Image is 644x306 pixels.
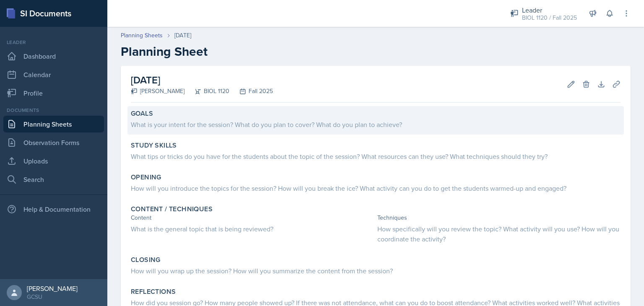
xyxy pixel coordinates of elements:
[174,31,191,40] div: [DATE]
[3,48,104,65] a: Dashboard
[131,256,161,264] label: Closing
[131,288,176,296] label: Reflections
[131,224,374,234] div: What is the general topic that is being reviewed?
[121,31,163,40] a: Planning Sheets
[3,66,104,83] a: Calendar
[131,141,177,150] label: Study Skills
[377,224,621,244] div: How specifically will you review the topic? What activity will you use? How will you coordinate t...
[3,134,104,151] a: Observation Forms
[229,87,273,96] div: Fall 2025
[3,153,104,169] a: Uploads
[131,173,161,182] label: Opening
[131,213,374,222] div: Content
[131,151,621,161] div: What tips or tricks do you have for the students about the topic of the session? What resources c...
[3,116,104,132] a: Planning Sheets
[131,109,153,118] label: Goals
[131,73,273,88] h2: [DATE]
[121,44,631,59] h2: Planning Sheet
[3,85,104,101] a: Profile
[184,87,229,96] div: BIOL 1120
[131,183,621,193] div: How will you introduce the topics for the session? How will you break the ice? What activity can ...
[131,87,184,96] div: [PERSON_NAME]
[3,39,104,46] div: Leader
[522,13,577,22] div: BIOL 1120 / Fall 2025
[131,266,621,276] div: How will you wrap up the session? How will you summarize the content from the session?
[377,213,621,222] div: Techniques
[131,119,621,130] div: What is your intent for the session? What do you plan to cover? What do you plan to achieve?
[27,293,78,301] div: GCSU
[522,5,577,15] div: Leader
[3,106,104,114] div: Documents
[3,171,104,188] a: Search
[27,284,78,293] div: [PERSON_NAME]
[3,201,104,218] div: Help & Documentation
[131,205,213,213] label: Content / Techniques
